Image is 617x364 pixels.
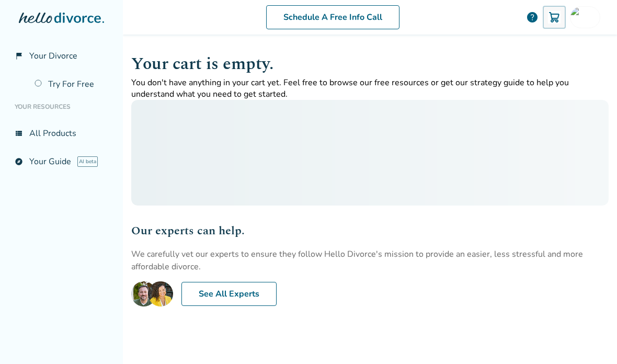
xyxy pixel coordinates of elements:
h2: Our experts can help. [131,222,609,240]
a: exploreYour GuideAI beta [8,150,115,174]
a: Schedule A Free Info Call [266,5,399,29]
p: We carefully vet our experts to ensure they follow Hello Divorce's mission to provide an easier, ... [131,248,609,273]
img: Cart [548,11,561,24]
span: Your Divorce [29,50,77,62]
span: flag_2 [15,52,23,60]
a: Try For Free [28,72,115,96]
span: explore [15,157,23,166]
h1: Your cart is empty. [131,51,609,77]
li: Your Resources [8,96,115,117]
img: starlin.lopez@outlook.com [570,7,591,28]
a: view_listAll Products [8,121,115,145]
img: E [131,281,173,306]
span: AI beta [77,156,98,167]
span: view_list [15,129,23,138]
a: See All Experts [181,282,277,306]
p: You don't have anything in your cart yet. Feel free to browse our free resources or get our strat... [131,77,609,100]
a: flag_2Your Divorce [8,44,115,68]
a: help [526,11,539,24]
